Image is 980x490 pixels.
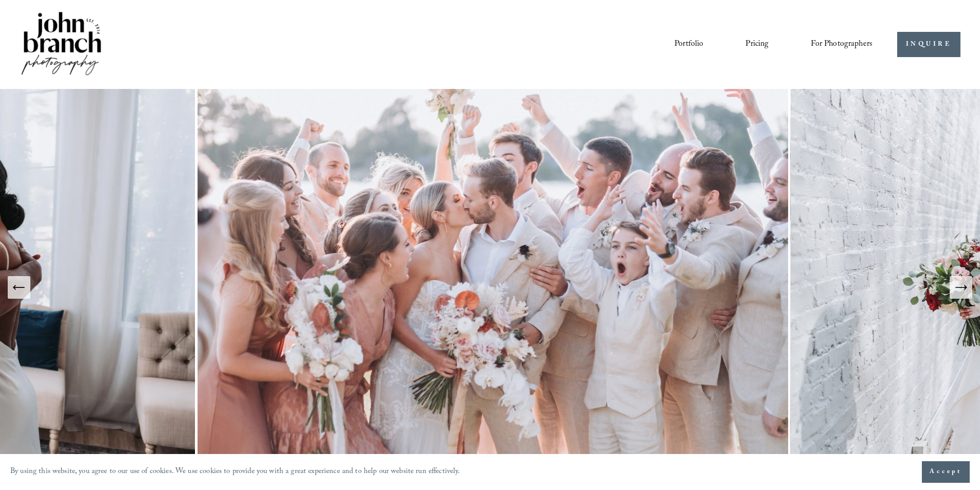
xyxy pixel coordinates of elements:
[20,10,103,79] img: John Branch IV Photography
[811,37,872,52] span: For Photographers
[950,276,972,299] button: Next Slide
[674,35,703,53] a: Portfolio
[195,89,791,486] img: A wedding party celebrating outdoors, featuring a bride and groom kissing amidst cheering bridesm...
[922,461,970,483] button: Accept
[811,35,872,53] a: folder dropdown
[8,276,30,299] button: Previous Slide
[897,32,960,57] a: INQUIRE
[930,467,962,477] span: Accept
[745,35,769,53] a: Pricing
[10,465,460,480] p: By using this website, you agree to our use of cookies. We use cookies to provide you with a grea...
